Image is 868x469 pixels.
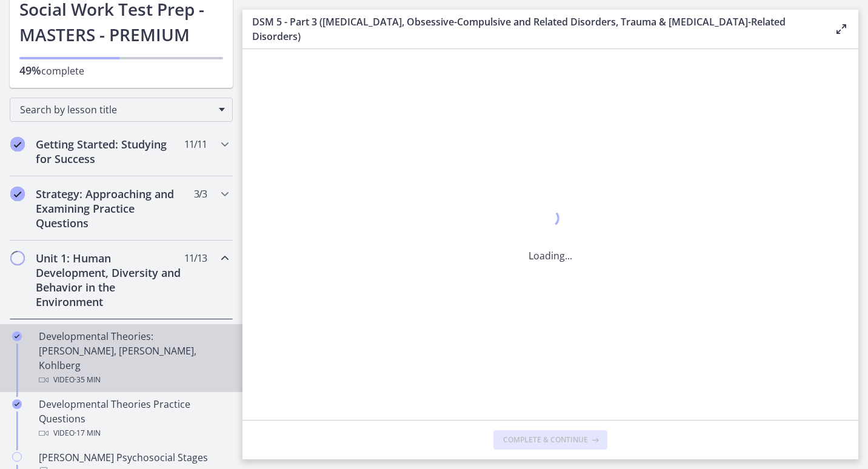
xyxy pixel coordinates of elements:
[39,397,228,441] div: Developmental Theories Practice Questions
[36,251,184,309] h2: Unit 1: Human Development, Diversity and Behavior in the Environment
[20,103,213,116] span: Search by lesson title
[36,187,184,230] h2: Strategy: Approaching and Examining Practice Questions
[12,331,22,341] i: Completed
[12,399,22,409] i: Completed
[10,98,233,122] div: Search by lesson title
[503,435,588,445] span: Complete & continue
[252,15,815,44] h3: DSM 5 - Part 3 ([MEDICAL_DATA], Obsessive-Compulsive and Related Disorders, Trauma & [MEDICAL_DAT...
[529,248,572,263] p: Loading...
[39,329,228,387] div: Developmental Theories: [PERSON_NAME], [PERSON_NAME], Kohlberg
[184,251,207,265] span: 11 / 13
[194,187,207,201] span: 3 / 3
[10,187,25,201] i: Completed
[19,63,41,78] span: 49%
[529,206,572,234] div: 1
[184,137,207,151] span: 11 / 11
[75,373,101,387] span: · 35 min
[39,373,228,387] div: Video
[493,430,607,450] button: Complete & continue
[75,426,101,441] span: · 17 min
[39,426,228,441] div: Video
[19,63,223,78] p: complete
[36,137,184,166] h2: Getting Started: Studying for Success
[10,137,25,151] i: Completed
